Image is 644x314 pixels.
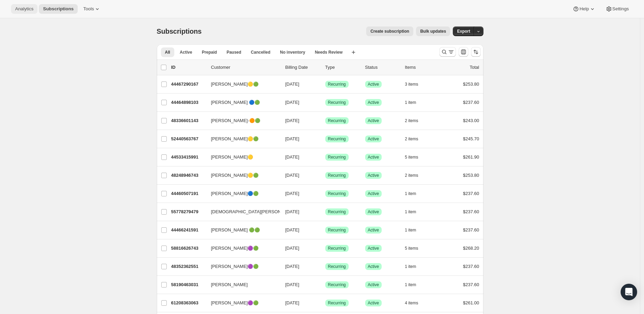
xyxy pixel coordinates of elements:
span: [DATE] [285,300,299,305]
span: [PERSON_NAME]🟡🟢 [211,172,259,179]
span: Recurring [328,118,346,123]
button: Tools [79,4,105,14]
span: Create subscription [370,29,409,34]
span: $237.60 [463,264,479,269]
span: Needs Review [315,50,343,55]
span: Recurring [328,264,346,269]
span: [PERSON_NAME]🟣🟢 [211,300,259,306]
span: Cancelled [251,50,271,55]
div: 44460507191[PERSON_NAME]🔵🟢[DATE]SuccessRecurringSuccessActive1 item$237.60 [171,189,479,198]
p: 48248946743 [171,172,206,179]
span: $243.00 [463,118,479,123]
button: [PERSON_NAME]🟡🟢 [207,170,276,181]
button: 1 item [405,225,424,235]
div: 44533415991[PERSON_NAME]🟡[DATE]SuccessRecurringSuccessActive5 items$261.90 [171,152,479,162]
span: 3 items [405,82,418,87]
button: Settings [601,4,633,14]
p: 44533415991 [171,154,206,161]
button: [PERSON_NAME] 🟢🟢 [207,225,276,236]
span: [DATE] [285,227,299,232]
span: $237.60 [463,209,479,214]
div: 44467290167[PERSON_NAME]🟡🟢[DATE]SuccessRecurringSuccessActive3 items$253.80 [171,79,479,89]
span: [DATE] [285,154,299,160]
span: Active [368,300,379,306]
span: Active [368,154,379,160]
span: Export [457,29,470,34]
span: Recurring [328,227,346,233]
span: Recurring [328,300,346,306]
span: Recurring [328,154,346,160]
span: $245.70 [463,136,479,141]
span: 2 items [405,118,418,123]
span: [DATE] [285,82,299,87]
span: $237.60 [463,227,479,232]
span: 5 items [405,154,418,160]
button: Sort the results [471,47,481,57]
span: [DATE] [285,191,299,196]
span: $237.60 [463,100,479,105]
div: 58816626743[PERSON_NAME]🟣🟢[DATE]SuccessRecurringSuccessActive5 items$268.20 [171,243,479,253]
button: 1 item [405,207,424,217]
p: 44466241591 [171,227,206,234]
button: [PERSON_NAME] [207,279,276,290]
button: [PERSON_NAME]🟣🟢 [207,261,276,272]
span: 1 item [405,100,416,105]
span: [DATE] [285,173,299,178]
span: [DATE] [285,100,299,105]
div: 52440563767[PERSON_NAME]🟡🟢[DATE]SuccessRecurringSuccessActive2 items$245.70 [171,134,479,144]
button: 2 items [405,116,426,126]
span: $253.80 [463,82,479,87]
span: [PERSON_NAME]-🟠🟢 [211,117,260,124]
span: Prepaid [202,50,217,55]
span: [DATE] [285,118,299,123]
span: No inventory [280,50,305,55]
button: [PERSON_NAME]🟣🟢 [207,297,276,308]
span: Active [368,173,379,178]
button: [PERSON_NAME]🟡🟢 [207,133,276,144]
div: 61208363063[PERSON_NAME]🟣🟢[DATE]SuccessRecurringSuccessActive4 items$261.00 [171,298,479,308]
p: 44464898103 [171,99,206,106]
button: [DEMOGRAPHIC_DATA][PERSON_NAME] [207,206,276,217]
button: 4 items [405,298,426,308]
span: $237.60 [463,191,479,196]
span: Active [368,227,379,233]
span: [PERSON_NAME]🟣🟢 [211,263,259,270]
span: 2 items [405,173,418,178]
button: Customize table column order and visibility [459,47,468,57]
span: Active [368,246,379,251]
div: 44466241591[PERSON_NAME] 🟢🟢[DATE]SuccessRecurringSuccessActive1 item$237.60 [171,225,479,235]
button: Create subscription [366,26,413,36]
button: Help [568,4,600,14]
span: [PERSON_NAME] [211,281,248,288]
span: Active [368,264,379,269]
button: [PERSON_NAME]🔵🟢 [207,188,276,199]
div: 48352362551[PERSON_NAME]🟣🟢[DATE]SuccessRecurringSuccessActive1 item$237.60 [171,262,479,271]
span: Settings [612,6,629,12]
div: 58190463031[PERSON_NAME][DATE]SuccessRecurringSuccessActive1 item$237.60 [171,280,479,290]
div: Open Intercom Messenger [621,284,637,300]
span: $268.20 [463,246,479,251]
span: [PERSON_NAME]🟡 [211,154,253,161]
div: Type [325,64,360,71]
span: Recurring [328,100,346,105]
span: Recurring [328,191,346,196]
span: Subscriptions [43,6,74,12]
p: 52440563767 [171,136,206,142]
span: 4 items [405,300,418,306]
span: $261.00 [463,300,479,305]
button: [PERSON_NAME]🟡🟢 [207,79,276,90]
span: [DATE] [285,264,299,269]
span: Active [368,100,379,105]
span: $253.80 [463,173,479,178]
div: 44464898103[PERSON_NAME] 🔵🟢[DATE]SuccessRecurringSuccessActive1 item$237.60 [171,98,479,107]
button: 1 item [405,98,424,107]
span: Recurring [328,282,346,288]
span: $237.60 [463,282,479,287]
span: $261.90 [463,154,479,160]
span: [DATE] [285,282,299,287]
span: All [165,50,170,55]
span: [PERSON_NAME] 🔵🟢 [211,99,260,106]
p: 48352362551 [171,263,206,270]
p: 55778279479 [171,208,206,215]
p: 48336601143 [171,117,206,124]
